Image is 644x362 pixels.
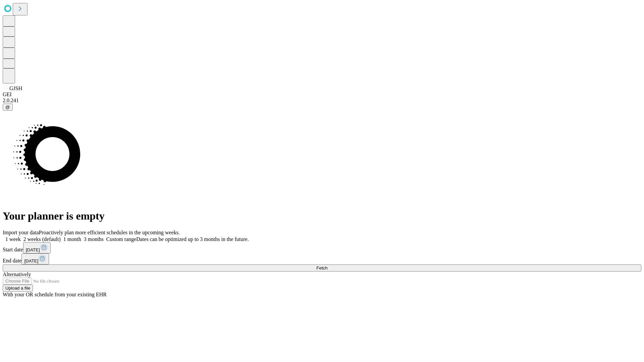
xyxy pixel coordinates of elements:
div: GEI [3,92,641,98]
span: [DATE] [26,247,40,252]
h1: Your planner is empty [3,210,641,222]
span: @ [5,105,10,110]
button: [DATE] [23,242,51,253]
button: @ [3,104,13,111]
span: [DATE] [24,258,38,263]
div: End date [3,253,641,264]
span: Custom range [106,236,136,242]
span: GJSH [9,85,22,91]
span: 2 weeks (default) [23,236,61,242]
span: Dates can be optimized up to 3 months in the future. [136,236,249,242]
button: Fetch [3,264,641,271]
span: Alternatively [3,271,31,277]
div: 2.0.241 [3,98,641,104]
span: Proactively plan more efficient schedules in the upcoming weeks. [39,230,180,235]
div: Start date [3,242,641,253]
span: Import your data [3,230,39,235]
span: With your OR schedule from your existing EHR [3,292,107,297]
span: Fetch [316,265,327,270]
button: [DATE] [21,253,49,264]
span: 1 week [5,236,21,242]
span: 1 month [63,236,81,242]
button: Upload a file [3,285,33,292]
span: 3 months [84,236,104,242]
